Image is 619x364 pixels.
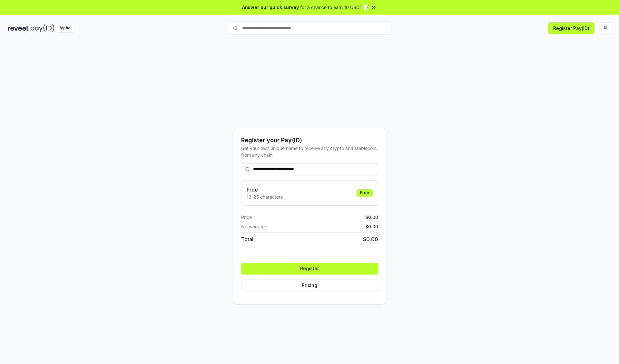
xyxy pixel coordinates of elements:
[242,4,299,11] span: Answer our quick survey
[357,189,373,196] div: Free
[241,280,378,291] button: Pricing
[365,223,378,230] span: $ 0.00
[241,263,378,274] button: Register
[548,22,594,34] button: Register Pay(ID)
[363,235,378,243] span: $ 0.00
[241,223,267,230] span: Network fee
[8,24,29,32] img: reveel_dark
[247,193,283,200] p: 13-25 characters
[365,214,378,221] span: $ 0.00
[300,4,369,11] span: for a chance to earn 10 USDT 📝
[56,24,74,32] div: Alpha
[241,145,378,158] div: Get your own unique name to receive any crypto and stablecoin, from any chain
[241,136,378,145] div: Register your Pay(ID)
[31,24,54,32] img: pay_id
[241,214,252,221] span: Price
[241,235,253,243] span: Total
[247,186,283,193] h3: Free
